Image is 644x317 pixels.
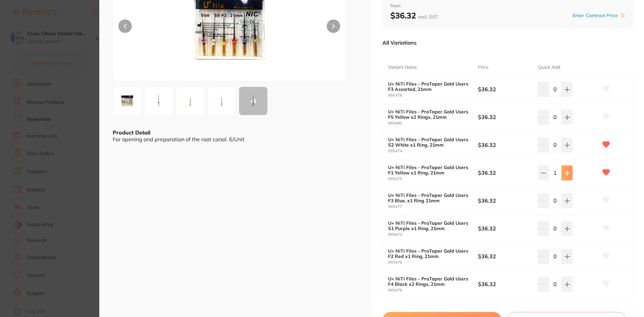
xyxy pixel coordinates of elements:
small: 995478 [388,93,478,98]
p: Price [478,64,489,71]
b: U+ NiTi Files - ProTaper Gold Users F4 Black x2 Rings, 21mm [388,276,469,287]
b: U+ NiTi Files - ProTaper Gold Users F2 Red x1 Ring, 21mm [388,248,469,259]
div: Simply reply to this message and we’ll be in touch to guide you through these next steps. We are ... [29,107,119,146]
span: from [390,3,625,9]
img: Profile image for Restocq [15,16,26,27]
b: $36.32 [478,197,532,204]
b: $36.32 [478,113,532,121]
b: U+ NiTi Files - ProTaper Gold Users S2 White x1 Ring, 21mm [388,137,469,148]
small: 995477 [388,205,478,209]
span: excl. GST [418,14,438,20]
small: 995476 [388,260,478,265]
div: Hi [PERSON_NAME], Starting [DATE], we’re making some updates to our product offerings on the Rest... [29,14,119,67]
img: ZmQtanBn [147,89,171,113]
div: + 3 [239,87,267,115]
small: 995480 [388,121,478,125]
b: $36.32 [478,225,532,232]
b: Product Detail [113,129,150,136]
img: NmUtanBn [115,89,139,113]
div: Message content [29,14,119,115]
b: U+ NiTi Files - ProTaper Gold Users F1 Yellow x1 Ring, 21mm [388,165,469,175]
p: Message from Restocq, sent Just now [29,118,119,124]
div: message notification from Restocq, Just now. Hi Debbie, Starting 11 August, we’re making some upd... [10,10,124,128]
b: $36.32 [478,169,532,176]
button: Enter Contract Price [571,12,620,19]
div: We’re committed to ensuring a smooth transition for you! Our team is standing by to help you with... [29,70,119,103]
b: U+ NiTi Files - ProTaper Gold Users F5 Yellow x2 Rings, 21mm [388,109,469,120]
b: $36.32 [478,86,532,93]
img: NzgtanBn [210,89,234,113]
b: $36.32 [478,280,532,288]
b: U+ NiTi Files - ProTaper Gold Users F3 Assorted, 21mm [388,81,469,92]
small: 995474 [388,149,478,153]
small: 995479 [388,288,478,293]
p: Quick Add [538,64,560,71]
b: $36.32 [390,10,438,20]
b: $36.32 [478,141,532,149]
p: All Variations [382,39,417,46]
small: 995473 [388,232,478,237]
b: U+ NiTi Files - ProTaper Gold Users F3 Blue, x1 Ring 21mm [388,193,469,203]
b: $36.32 [478,253,532,260]
b: U+ NiTi Files - ProTaper Gold Users S1 Purple x1 Ring, 21mm [388,220,469,231]
small: 995475 [388,177,478,181]
p: Variant Name [388,64,417,71]
img: YjMtanBn [178,89,202,113]
div: For opening and preparation of the root canal. 6/Unit [113,136,358,142]
button: +3 [239,87,268,115]
label: i [620,13,625,18]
